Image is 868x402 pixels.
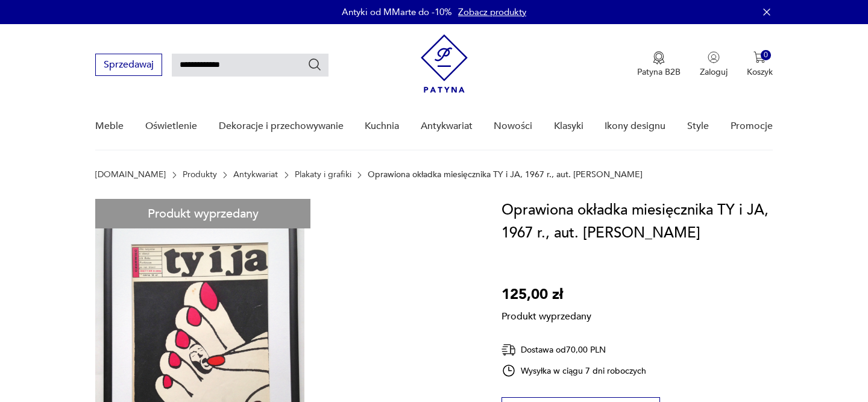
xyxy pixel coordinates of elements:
p: Patyna B2B [637,66,681,78]
p: Oprawiona okładka miesięcznika TY i JA, 1967 r., aut. [PERSON_NAME] [368,170,643,180]
p: Antyki od MMarte do -10% [342,6,452,18]
img: Ikona koszyka [753,51,766,63]
button: Patyna B2B [637,51,681,78]
a: Ikona medaluPatyna B2B [637,51,681,78]
img: Ikona dostawy [502,342,516,357]
button: Sprzedawaj [95,54,162,76]
button: 0Koszyk [747,51,773,78]
img: Ikonka użytkownika [708,51,720,63]
img: Ikona medalu [653,51,665,64]
a: Klasyki [554,103,583,149]
p: Produkt wyprzedany [502,306,591,323]
a: Oświetlenie [145,103,197,149]
p: Koszyk [747,66,773,78]
img: Patyna - sklep z meblami i dekoracjami vintage [421,34,468,93]
a: Zobacz produkty [458,6,526,18]
button: Szukaj [307,57,322,72]
p: Zaloguj [700,66,728,78]
a: Meble [95,103,124,149]
h1: Oprawiona okładka miesięcznika TY i JA, 1967 r., aut. [PERSON_NAME] [502,199,772,245]
a: Antykwariat [421,103,473,149]
a: [DOMAIN_NAME] [95,170,166,180]
a: Antykwariat [233,170,278,180]
button: Zaloguj [700,51,728,78]
a: Plakaty i grafiki [295,170,351,180]
div: Wysyłka w ciągu 7 dni roboczych [502,363,646,378]
p: 125,00 zł [502,283,591,306]
a: Promocje [731,103,773,149]
div: Dostawa od 70,00 PLN [502,342,646,357]
a: Kuchnia [365,103,399,149]
a: Produkty [183,170,217,180]
a: Nowości [494,103,532,149]
div: 0 [761,50,771,60]
a: Style [687,103,709,149]
a: Ikony designu [605,103,665,149]
a: Dekoracje i przechowywanie [219,103,344,149]
a: Sprzedawaj [95,61,162,70]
